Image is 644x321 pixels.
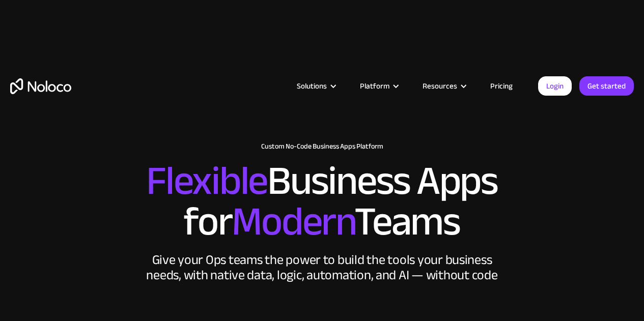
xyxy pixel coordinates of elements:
[10,142,634,151] h1: Custom No-Code Business Apps Platform
[347,79,410,93] div: Platform
[10,78,71,94] a: home
[232,184,354,259] span: Modern
[478,79,525,93] a: Pricing
[360,79,389,93] div: Platform
[146,143,267,219] span: Flexible
[423,79,457,93] div: Resources
[284,79,347,93] div: Solutions
[10,161,634,242] h2: Business Apps for Teams
[144,252,500,283] div: Give your Ops teams the power to build the tools your business needs, with native data, logic, au...
[297,79,327,93] div: Solutions
[538,76,572,96] a: Login
[410,79,478,93] div: Resources
[579,76,634,96] a: Get started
